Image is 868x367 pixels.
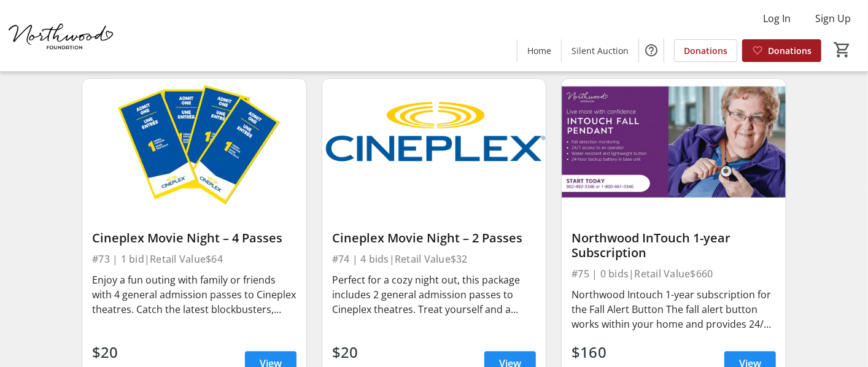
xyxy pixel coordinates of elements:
[768,44,812,57] span: Donations
[332,341,381,363] div: $20
[674,39,737,62] a: Donations
[572,231,776,260] div: Northwood InTouch 1-year Subscription
[332,231,537,245] div: Cineplex Movie Night – 2 Passes
[815,11,851,26] span: Sign Up
[7,5,117,66] img: Northwood Foundation's Logo
[572,265,776,282] div: #75 | 0 bids | Retail Value $660
[562,39,638,62] a: Silent Auction
[831,39,853,61] button: Cart
[753,9,800,28] button: Log In
[527,44,551,57] span: Home
[332,250,537,268] div: #74 | 4 bids | Retail Value $32
[572,341,629,363] div: $160
[763,11,791,26] span: Log In
[572,44,629,57] span: Silent Auction
[332,272,537,317] div: Perfect for a cozy night out, this package includes 2 general admission passes to Cineplex theatr...
[82,79,306,204] img: Cineplex Movie Night – 4 Passes
[562,79,786,204] img: Northwood InTouch 1-year Subscription
[805,9,861,28] button: Sign Up
[92,341,141,363] div: $20
[742,39,821,62] a: Donations
[92,250,296,268] div: #73 | 1 bid | Retail Value $64
[639,38,664,63] button: Help
[517,39,561,62] a: Home
[92,272,296,317] div: Enjoy a fun outing with family or friends with 4 general admission passes to Cineplex theatres. C...
[322,79,546,204] img: Cineplex Movie Night – 2 Passes
[572,287,776,331] div: Northwood Intouch 1-year subscription for the Fall Alert Button The fall alert button works withi...
[684,44,727,57] span: Donations
[92,231,296,245] div: Cineplex Movie Night – 4 Passes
